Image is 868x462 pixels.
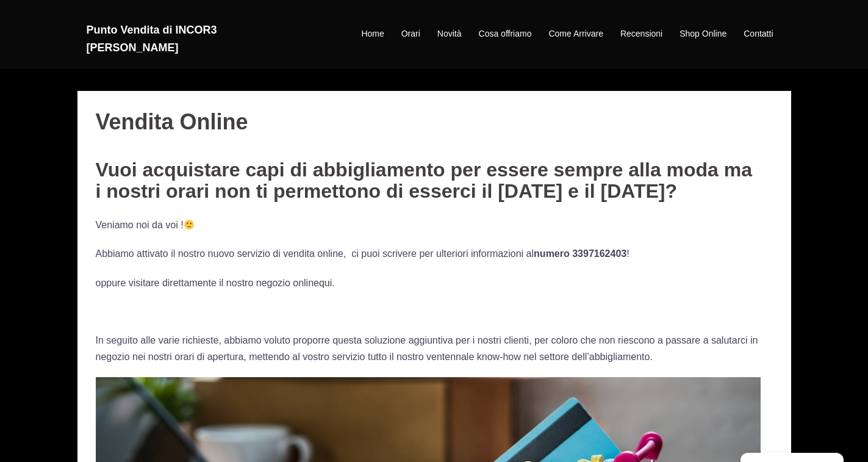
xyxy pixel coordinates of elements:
p: Veniamo noi da voi ! [96,217,761,233]
a: qui [319,278,332,288]
a: Shop Online [680,27,726,42]
strong: numero 3397162403 [534,248,626,259]
h1: Vendita Online [96,109,761,141]
h2: Punto Vendita di INCOR3 [PERSON_NAME] [87,21,306,57]
p: In seguito alle varie richieste, abbiamo voluto proporre questa soluzione aggiuntiva per i nostri... [96,332,761,365]
a: Contatti [744,27,773,42]
p: Abbiamo attivato il nostro nuovo servizio di vendita online, ci puoi scrivere per ulteriori infor... [96,245,761,262]
h3: Vuoi acquistare capi di abbigliamento per essere sempre alla moda ma i nostri orari non ti permet... [96,159,761,202]
a: Come Arrivare [548,27,603,42]
a: Orari [401,27,420,42]
img: 🙂 [184,220,194,229]
a: Cosa offriamo [479,27,532,42]
a: Home [361,27,384,42]
a: Recensioni [620,27,662,42]
a: Novità [437,27,462,42]
p: oppure visitare direttamente il nostro negozio online . [96,275,761,291]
